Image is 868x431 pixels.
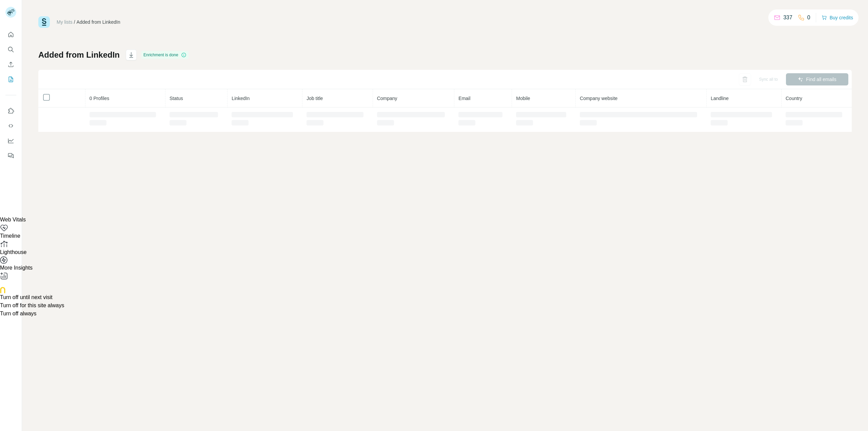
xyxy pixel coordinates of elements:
div: Added from LinkedIn [77,19,120,25]
button: Enrich CSV [5,58,16,71]
p: 337 [783,14,792,22]
a: My lists [57,19,73,25]
span: Company [377,96,397,101]
button: Quick start [5,28,16,41]
span: Country [786,96,802,101]
span: Job title [307,96,323,101]
button: Use Surfe API [5,120,16,132]
button: Feedback [5,150,16,162]
span: Status [170,96,183,101]
div: Enrichment is done [141,51,189,59]
li: / [74,19,75,25]
span: Mobile [516,96,530,101]
button: My lists [5,73,16,85]
span: Company website [580,96,617,101]
span: Email [458,96,470,101]
button: Buy credits [822,13,853,22]
p: 0 [807,14,810,22]
button: Dashboard [5,135,16,147]
span: LinkedIn [232,96,250,101]
h1: Added from LinkedIn [38,50,120,60]
span: 0 Profiles [90,96,109,101]
button: Search [5,43,16,56]
button: Use Surfe on LinkedIn [5,105,16,117]
span: Landline [711,96,729,101]
img: Surfe Logo [38,16,50,28]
